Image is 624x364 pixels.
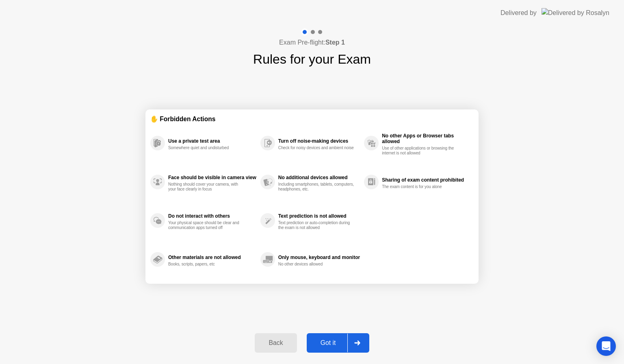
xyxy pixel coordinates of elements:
[168,182,245,192] div: Nothing should cover your camera, with your face clearly in focus
[168,138,256,144] div: Use a private test area
[382,133,470,144] div: No other Apps or Browser tabs allowed
[168,213,256,219] div: Do not interact with others
[255,333,297,353] button: Back
[278,221,355,230] div: Text prediction or auto-completion during the exam is not allowed
[279,38,345,47] h4: Exam Pre-flight:
[278,138,360,144] div: Turn off noise-making devices
[168,262,245,267] div: Books, scripts, papers, etc
[278,255,360,260] div: Only mouse, keyboard and monitor
[150,114,474,124] div: ✋ Forbidden Actions
[500,8,537,18] div: Delivered by
[307,333,369,353] button: Got it
[382,184,459,189] div: The exam content is for you alone
[278,146,355,150] div: Check for noisy devices and ambient noise
[542,8,609,17] img: Delivered by Rosalyn
[168,146,245,150] div: Somewhere quiet and undisturbed
[253,49,371,69] h1: Rules for your Exam
[168,221,245,230] div: Your physical space should be clear and communication apps turned off
[168,175,256,180] div: Face should be visible in camera view
[278,262,355,267] div: No other devices allowed
[309,339,347,347] div: Got it
[382,177,470,183] div: Sharing of exam content prohibited
[257,339,294,347] div: Back
[278,175,360,180] div: No additional devices allowed
[382,146,459,156] div: Use of other applications or browsing the internet is not allowed
[168,255,256,260] div: Other materials are not allowed
[278,182,355,192] div: Including smartphones, tablets, computers, headphones, etc.
[325,39,345,46] b: Step 1
[278,213,360,219] div: Text prediction is not allowed
[596,336,616,356] div: Open Intercom Messenger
